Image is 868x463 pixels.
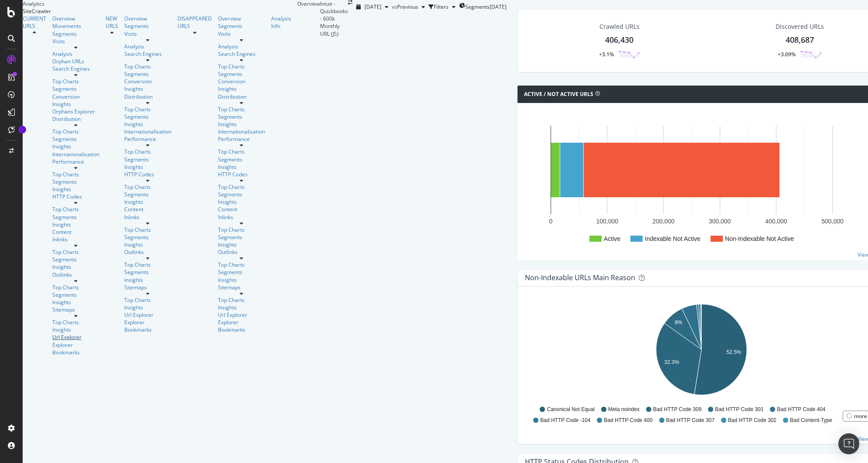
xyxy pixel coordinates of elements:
[653,218,675,225] text: 200,000
[218,85,265,93] a: Insights
[52,221,99,228] div: Insights
[218,213,265,221] a: Inlinks
[218,120,265,128] div: Insights
[124,43,171,50] a: Analysis
[124,135,171,143] a: Performance
[434,3,449,10] div: Filters
[23,15,46,30] div: CURRENT URLS
[52,206,99,213] div: Top Charts
[364,3,381,10] span: 2025 Aug. 8th
[218,276,265,284] a: Insights
[124,206,171,213] a: Content
[124,15,171,22] a: Overview
[52,158,99,165] a: Performance
[608,406,640,413] span: Meta noindex
[709,218,731,225] text: 300,000
[52,22,99,30] div: Movements
[52,298,99,306] div: Insights
[218,183,265,191] a: Top Charts
[52,263,99,271] div: Insights
[218,135,265,143] a: Performance
[604,417,652,424] span: Bad HTTP Code 400
[218,226,265,233] a: Top Charts
[124,148,171,155] a: Top Charts
[596,218,618,225] text: 100,000
[549,218,553,225] text: 0
[124,106,171,113] div: Top Charts
[52,151,99,158] a: Internationalization
[599,22,640,31] div: Crawled URLs
[124,261,171,268] a: Top Charts
[52,93,99,100] div: Conversion
[271,15,291,30] a: Analysis Info
[124,85,171,93] a: Insights
[218,15,265,22] a: Overview
[52,185,99,193] a: Insights
[124,128,171,135] a: Internationalization
[52,85,99,93] div: Segments
[218,304,265,311] a: Insights
[124,191,171,198] div: Segments
[52,341,99,356] a: Explorer Bookmarks
[218,319,265,333] div: Explorer Bookmarks
[124,113,171,120] div: Segments
[218,248,265,256] div: Outlinks
[218,70,265,78] a: Segments
[218,148,265,155] a: Top Charts
[218,93,265,100] div: Distribution
[124,50,171,58] a: Search Engines
[124,78,171,85] a: Conversion
[52,108,99,115] a: Orphans Explorer
[52,128,99,135] div: Top Charts
[124,311,171,319] div: Url Explorer
[52,143,99,150] a: Insights
[715,406,763,413] span: Bad HTTP Code 301
[52,30,99,38] div: Segments
[218,43,265,50] a: Analysis
[177,15,212,30] a: DISAPPEARED URLS
[726,349,741,355] text: 52.5%
[124,248,171,256] a: Outlinks
[218,206,265,213] div: Content
[728,417,776,424] span: Bad HTTP Code 302
[664,359,679,365] text: 32.3%
[790,417,832,424] span: Bad Content-Type
[52,291,99,298] div: Segments
[838,433,859,454] div: Open Intercom Messenger
[52,50,99,58] a: Analysis
[124,63,171,70] div: Top Charts
[124,296,171,304] a: Top Charts
[854,412,867,420] div: more
[52,306,99,313] a: Sitemaps
[124,70,171,78] a: Segments
[52,135,99,143] div: Segments
[605,34,633,46] div: 406,430
[52,58,99,65] a: Orphan URLs
[124,226,171,233] div: Top Charts
[525,273,635,282] div: Non-Indexable URLs Main Reason
[124,268,171,276] div: Segments
[218,311,265,319] div: Url Explorer
[124,183,171,191] div: Top Charts
[52,171,99,178] div: Top Charts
